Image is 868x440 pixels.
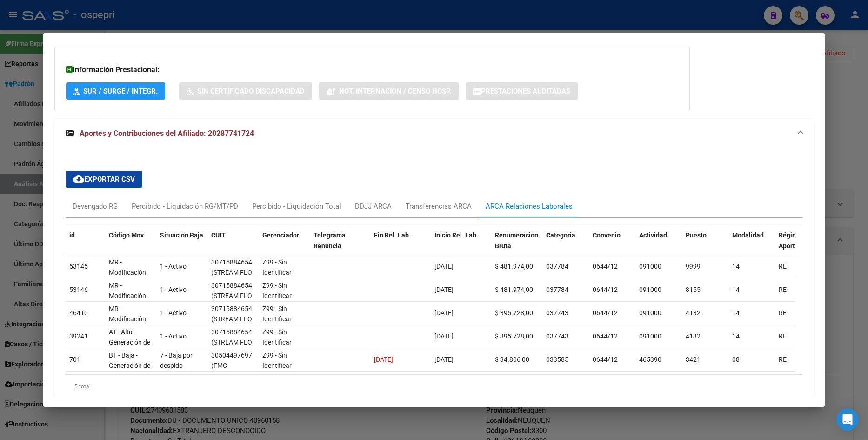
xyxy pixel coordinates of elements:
[546,263,568,270] span: 037784
[732,263,740,270] span: 14
[262,352,292,370] span: Z99 - Sin Identificar
[491,225,542,266] datatable-header-cell: Renumeracion Bruta
[83,87,158,95] span: SUR / SURGE / INTEGR.
[54,149,813,420] div: Aportes y Contribuciones del Afiliado: 20287741724
[639,263,661,270] span: 091000
[314,231,346,250] span: Telegrama Renuncia
[69,231,75,239] span: id
[481,87,570,95] span: Prestaciones Auditadas
[160,263,187,270] span: 1 - Activo
[69,309,88,317] span: 46410
[73,175,135,183] span: Exportar CSV
[66,171,142,188] button: Exportar CSV
[179,82,312,100] button: Sin Certificado Discapacidad
[686,263,701,270] span: 9999
[197,87,305,95] span: Sin Certificado Discapacidad
[105,225,156,266] datatable-header-cell: Código Mov.
[639,309,661,317] span: 091000
[593,332,618,340] span: 0644/12
[779,356,787,363] span: RE
[466,82,578,100] button: Prestaciones Auditadas
[635,225,682,266] datatable-header-cell: Actividad
[836,408,859,431] div: Open Intercom Messenger
[211,338,252,357] span: (STREAM FLO SAS)
[109,258,153,308] span: MR - Modificación de datos en la relación CUIT –CUIL
[160,352,193,370] span: 7 - Baja por despido
[546,332,568,340] span: 037743
[431,225,491,266] datatable-header-cell: Inicio Rel. Lab.
[779,231,805,250] span: Régimen Aportes
[252,201,341,211] div: Percibido - Liquidación Total
[66,82,165,100] button: SUR / SURGE / INTEGR.
[259,225,310,266] datatable-header-cell: Gerenciador
[686,286,701,293] span: 8155
[434,231,478,239] span: Inicio Rel. Lab.
[639,286,661,293] span: 091000
[406,201,472,211] div: Transferencias ARCA
[546,286,568,293] span: 037784
[109,282,153,332] span: MR - Modificación de datos en la relación CUIT –CUIL
[262,282,292,300] span: Z99 - Sin Identificar
[682,225,728,266] datatable-header-cell: Puesto
[434,263,454,270] span: [DATE]
[728,225,775,266] datatable-header-cell: Modalidad
[779,332,787,340] span: RE
[160,309,187,317] span: 1 - Activo
[109,305,153,355] span: MR - Modificación de datos en la relación CUIT –CUIL
[546,309,568,317] span: 037743
[486,201,573,211] div: ARCA Relaciones Laborales
[211,231,226,239] span: CUIT
[160,332,187,340] span: 1 - Activo
[262,305,292,323] span: Z99 - Sin Identificar
[434,356,454,363] span: [DATE]
[495,286,533,293] span: $ 481.974,00
[355,201,392,211] div: DDJJ ARCA
[211,304,252,314] div: 30715884654
[370,225,431,266] datatable-header-cell: Fin Rel. Lab.
[310,225,370,266] datatable-header-cell: Telegrama Renuncia
[732,332,740,340] span: 14
[54,119,813,149] mat-expansion-panel-header: Aportes y Contribuciones del Afiliado: 20287741724
[109,231,145,239] span: Código Mov.
[211,292,252,310] span: (STREAM FLO SAS)
[434,286,454,293] span: [DATE]
[132,201,238,211] div: Percibido - Liquidación RG/MT/PD
[495,309,533,317] span: $ 395.728,00
[779,263,787,270] span: RE
[211,280,252,291] div: 30715884654
[69,286,88,293] span: 53146
[66,64,678,75] h3: Información Prestacional:
[211,257,252,268] div: 30715884654
[66,225,105,266] datatable-header-cell: id
[732,231,764,239] span: Modalidad
[732,356,740,363] span: 08
[589,225,635,266] datatable-header-cell: Convenio
[73,201,118,211] div: Devengado RG
[593,356,618,363] span: 0644/12
[109,328,150,357] span: AT - Alta - Generación de clave
[732,309,740,317] span: 14
[374,231,411,239] span: Fin Rel. Lab.
[207,225,259,266] datatable-header-cell: CUIT
[546,231,575,239] span: Categoria
[374,356,393,363] span: [DATE]
[339,87,451,95] span: Not. Internacion / Censo Hosp.
[593,309,618,317] span: 0644/12
[639,332,661,340] span: 091000
[495,332,533,340] span: $ 395.728,00
[66,375,802,398] div: 5 total
[319,82,459,100] button: Not. Internacion / Censo Hosp.
[546,356,568,363] span: 033585
[262,231,299,239] span: Gerenciador
[495,356,529,363] span: $ 34.806,00
[69,356,80,363] span: 701
[69,263,88,270] span: 53145
[80,129,254,138] span: Aportes y Contribuciones del Afiliado: 20287741724
[593,263,618,270] span: 0644/12
[262,258,292,277] span: Z99 - Sin Identificar
[262,328,292,346] span: Z99 - Sin Identificar
[211,315,252,333] span: (STREAM FLO SAS)
[69,332,88,340] span: 39241
[73,173,84,184] mat-icon: cloud_download
[779,286,787,293] span: RE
